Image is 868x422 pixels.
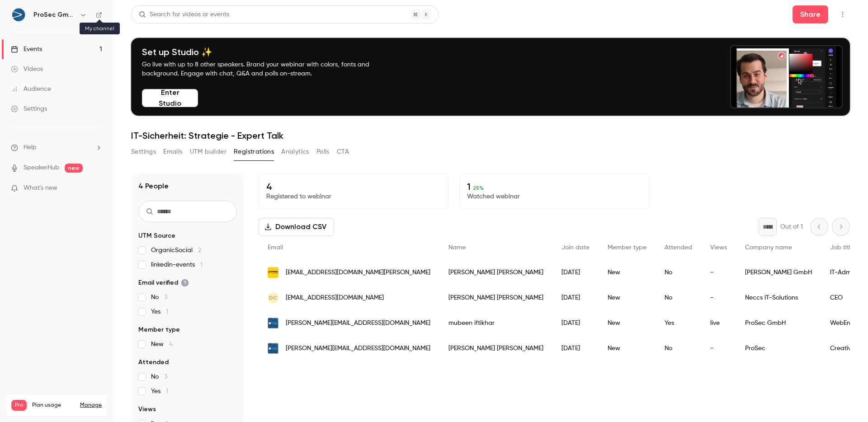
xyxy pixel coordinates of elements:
span: Join date [561,244,590,251]
div: [DATE] [552,260,599,285]
span: Views [710,244,727,251]
div: mubeen iftikhar [439,310,552,336]
h1: IT-Sicherheit: Strategie - Expert Talk [131,130,850,141]
p: Out of 1 [780,222,803,231]
button: Share [793,5,828,23]
span: Pro [11,400,27,411]
button: CTA [337,145,349,159]
span: 3 [164,294,167,300]
h4: Set up Studio ✨ [142,47,391,57]
div: [DATE] [552,310,599,336]
div: live [701,310,736,336]
span: Yes [151,387,168,396]
div: No [656,260,701,285]
span: linkedin-events [151,260,203,269]
p: 4 [266,181,441,192]
div: No [656,336,701,361]
span: Member type [138,325,180,334]
button: Enter Studio [142,89,198,107]
span: Member type [608,244,646,251]
img: prosec-networks.com [268,318,278,328]
span: Yes [151,307,168,316]
p: Watched webinar [467,192,642,201]
span: 3 [164,374,167,380]
a: SpeakerHub [24,163,59,173]
span: UTM Source [138,231,175,240]
div: Yes [656,310,701,336]
span: Attended [665,244,692,251]
button: Download CSV [259,218,334,236]
div: Neccs IT-Solutions [736,285,821,310]
span: OrganicSocial [151,246,201,255]
span: DC [269,294,277,302]
button: Emails [163,145,182,159]
div: ProSec GmbH [736,310,821,336]
span: [PERSON_NAME][EMAIL_ADDRESS][DOMAIN_NAME] [286,319,430,328]
p: Go live with up to 8 other speakers. Brand your webinar with colors, fonts and background. Engage... [142,60,391,78]
div: New [599,336,656,361]
div: New [599,310,656,336]
button: Polls [316,145,330,159]
button: Settings [131,145,156,159]
div: Events [11,45,42,54]
div: - [701,285,736,310]
img: ProSec GmbH [11,8,26,22]
span: Views [138,405,156,414]
div: [PERSON_NAME] [PERSON_NAME] [439,285,552,310]
span: 1 [200,262,203,268]
span: 1 [166,388,168,394]
span: Help [24,143,37,152]
span: Job title [830,244,854,251]
div: [PERSON_NAME] [PERSON_NAME] [439,260,552,285]
img: elektro-kummer.de [268,267,278,278]
div: ProSec [736,336,821,361]
span: Plan usage [32,402,75,409]
div: - [701,336,736,361]
p: Registered to webinar [266,192,441,201]
span: 25 % [473,185,484,191]
span: 2 [198,247,201,253]
span: [EMAIL_ADDRESS][DOMAIN_NAME] [286,293,384,303]
div: New [599,285,656,310]
span: Name [448,244,466,251]
button: Registrations [234,145,274,159]
span: Email verified [138,278,189,287]
span: What's new [24,183,57,193]
div: [PERSON_NAME] [PERSON_NAME] [439,336,552,361]
h6: ProSec GmbH [33,10,76,19]
div: - [701,260,736,285]
span: 4 [169,341,173,347]
div: [DATE] [552,285,599,310]
a: Manage [80,402,102,409]
p: 1 [467,181,642,192]
div: Settings [11,104,47,113]
button: UTM builder [190,145,226,159]
button: Analytics [281,145,309,159]
div: Search for videos or events [139,10,229,19]
span: New [151,340,173,349]
div: [DATE] [552,336,599,361]
div: Audience [11,84,51,94]
div: No [656,285,701,310]
span: No [151,293,167,302]
li: help-dropdown-opener [11,143,102,152]
span: Email [268,244,283,251]
span: Company name [745,244,792,251]
span: 1 [166,309,168,315]
span: [EMAIL_ADDRESS][DOMAIN_NAME][PERSON_NAME] [286,268,430,277]
span: No [151,372,167,381]
div: [PERSON_NAME] GmbH [736,260,821,285]
div: Videos [11,65,43,74]
h1: 4 People [138,181,169,192]
span: new [65,164,83,173]
div: New [599,260,656,285]
span: [PERSON_NAME][EMAIL_ADDRESS][DOMAIN_NAME] [286,344,430,353]
img: prosec-networks.com [268,343,278,354]
span: Attended [138,358,169,367]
